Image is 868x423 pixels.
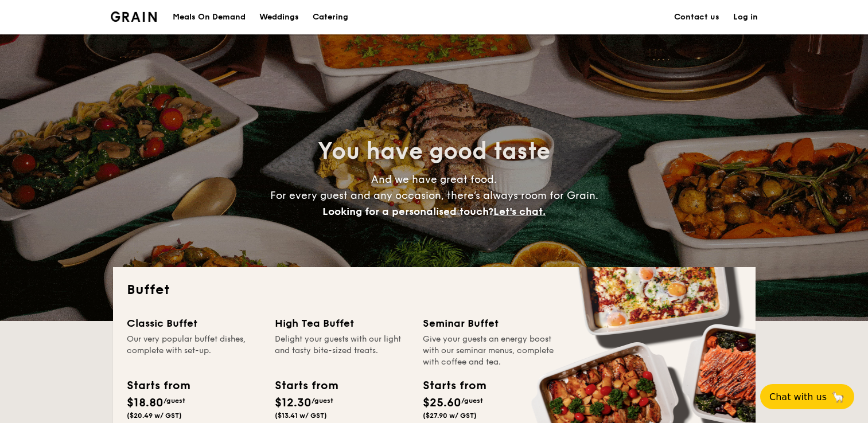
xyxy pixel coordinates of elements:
div: Starts from [275,377,337,394]
span: Let's chat. [493,205,546,218]
div: Delight your guests with our light and tasty bite-sized treats. [275,334,409,368]
a: Logotype [111,11,157,22]
span: /guest [164,397,185,405]
div: Seminar Buffet [423,315,557,331]
span: $25.60 [423,396,461,410]
div: Starts from [423,377,485,394]
span: 🦙 [831,390,845,404]
div: Classic Buffet [127,315,261,331]
span: /guest [312,397,333,405]
h2: Buffet [127,281,742,299]
div: Our very popular buffet dishes, complete with set-up. [127,334,261,368]
img: Grain [111,11,157,22]
span: You have good taste [318,138,550,165]
div: High Tea Buffet [275,315,409,331]
span: ($20.49 w/ GST) [127,412,182,420]
div: Starts from [127,377,189,394]
button: Chat with us🦙 [760,384,854,409]
span: Looking for a personalised touch? [322,205,493,218]
div: Give your guests an energy boost with our seminar menus, complete with coffee and tea. [423,334,557,368]
span: Chat with us [769,391,827,402]
span: $12.30 [275,396,312,410]
span: $18.80 [127,396,164,410]
span: And we have great food. For every guest and any occasion, there’s always room for Grain. [270,173,598,218]
span: /guest [461,397,483,405]
span: ($27.90 w/ GST) [423,412,477,420]
span: ($13.41 w/ GST) [275,412,327,420]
